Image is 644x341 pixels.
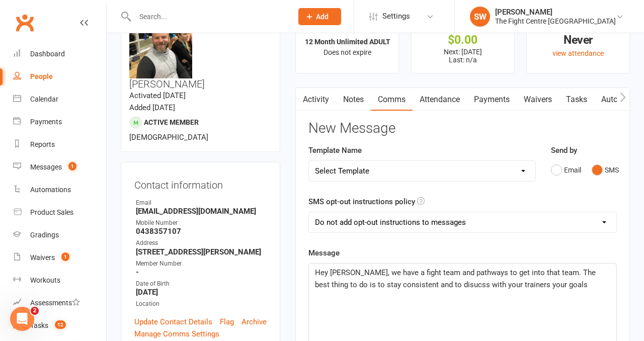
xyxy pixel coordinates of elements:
[308,247,340,259] label: Message
[129,133,208,142] span: [DEMOGRAPHIC_DATA]
[13,246,106,269] a: Waivers 1
[129,16,272,90] h3: [PERSON_NAME]
[13,314,106,337] a: Tasks 12
[13,111,106,133] a: Payments
[136,299,267,309] div: Location
[517,88,559,111] a: Waivers
[242,316,267,328] a: Archive
[470,7,490,27] div: SW
[308,196,415,208] label: SMS opt-out instructions policy
[413,88,467,111] a: Attendance
[220,316,234,328] a: Flag
[61,252,69,261] span: 1
[30,163,62,171] div: Messages
[13,224,106,246] a: Gradings
[13,156,106,179] a: Messages 1
[30,208,73,216] div: Product Sales
[421,48,505,64] p: Next: [DATE] Last: n/a
[308,144,362,156] label: Template Name
[495,17,616,26] div: The Fight Centre [GEOGRAPHIC_DATA]
[315,268,598,289] span: Hey [PERSON_NAME], we have a fight team and pathways to get into that team. The best thing to do ...
[30,299,80,307] div: Assessments
[296,88,336,111] a: Activity
[551,160,581,180] button: Email
[13,43,106,65] a: Dashboard
[68,162,76,170] span: 1
[30,253,55,262] div: Waivers
[134,328,219,340] a: Manage Comms Settings
[132,10,285,24] input: Search...
[552,49,604,57] a: view attendance
[13,269,106,292] a: Workouts
[336,88,371,111] a: Notes
[308,121,617,136] h3: New Message
[13,88,106,111] a: Calendar
[136,279,267,289] div: Date of Birth
[30,72,53,80] div: People
[12,10,37,35] a: Clubworx
[30,276,60,284] div: Workouts
[136,218,267,228] div: Mobile Number
[371,88,413,111] a: Comms
[136,247,267,257] strong: [STREET_ADDRESS][PERSON_NAME]
[559,88,594,111] a: Tasks
[324,48,371,56] span: Does not expire
[31,307,39,315] span: 2
[13,179,106,201] a: Automations
[136,288,267,297] strong: [DATE]
[136,207,267,216] strong: [EMAIL_ADDRESS][DOMAIN_NAME]
[129,103,175,112] time: Added [DATE]
[136,227,267,236] strong: 0438357107
[298,8,341,25] button: Add
[30,50,65,58] div: Dashboard
[134,316,212,328] a: Update Contact Details
[30,186,71,194] div: Automations
[13,133,106,156] a: Reports
[136,238,267,248] div: Address
[136,198,267,208] div: Email
[30,118,62,126] div: Payments
[316,13,329,21] span: Add
[144,118,199,126] span: Active member
[30,321,48,329] div: Tasks
[30,231,59,239] div: Gradings
[536,35,620,45] div: Never
[467,88,517,111] a: Payments
[13,201,106,224] a: Product Sales
[382,5,410,28] span: Settings
[134,176,267,191] h3: Contact information
[305,38,390,46] strong: 12 Month Unlimited ADULT
[30,95,58,103] div: Calendar
[129,91,186,100] time: Activated [DATE]
[136,259,267,269] div: Member Number
[421,35,505,45] div: $0.00
[551,144,577,156] label: Send by
[136,268,267,277] strong: -
[30,140,55,148] div: Reports
[13,65,106,88] a: People
[13,292,106,314] a: Assessments
[495,8,616,17] div: [PERSON_NAME]
[10,307,34,331] iframe: Intercom live chat
[55,320,66,329] span: 12
[129,16,192,78] img: image1757323108.png
[592,160,619,180] button: SMS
